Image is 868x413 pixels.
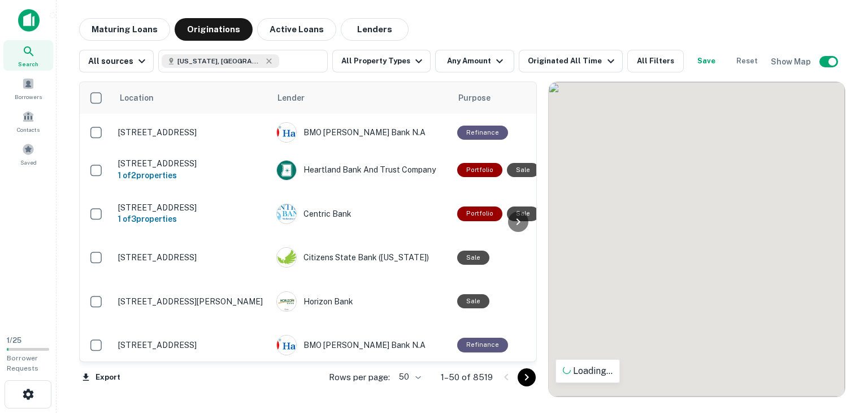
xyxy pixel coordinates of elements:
[394,369,423,385] div: 50
[3,73,53,104] a: Borrowers
[118,169,265,182] h6: 1 of 2 properties
[277,123,296,142] img: picture
[458,91,505,105] span: Purpose
[341,18,409,41] button: Lenders
[118,340,265,350] p: [STREET_ADDRESS]
[528,54,617,68] div: Originated All Time
[3,40,53,71] a: Search
[452,82,571,114] th: Purpose
[457,251,489,265] div: Sale
[457,338,508,352] div: This loan purpose was for refinancing
[729,50,765,72] button: Reset
[563,364,613,378] p: Loading...
[18,59,38,68] span: Search
[457,163,502,177] div: This is a portfolio loan with 2 properties
[457,294,489,308] div: Sale
[277,161,296,180] img: picture
[518,368,536,386] button: Go to next page
[119,91,168,105] span: Location
[276,291,446,312] div: Horizon Bank
[3,106,53,136] a: Contacts
[276,335,446,355] div: BMO [PERSON_NAME] Bank N.A
[7,336,21,345] span: 1 / 25
[15,92,42,101] span: Borrowers
[17,125,40,134] span: Contacts
[175,18,253,41] button: Originations
[276,160,446,180] div: Heartland Bank And Trust Company
[277,248,296,267] img: picture
[79,369,123,386] button: Export
[811,322,868,377] iframe: Chat Widget
[79,50,154,72] button: All sources
[441,371,493,384] p: 1–50 of 8519
[79,18,170,41] button: Maturing Loans
[277,292,296,311] img: picture
[257,18,336,41] button: Active Loans
[118,296,265,307] p: [STREET_ADDRESS][PERSON_NAME]
[276,204,446,224] div: Centric Bank
[277,204,296,223] img: picture
[3,139,53,169] a: Saved
[18,9,40,32] img: capitalize-icon.png
[118,252,265,263] p: [STREET_ADDRESS]
[118,127,265,137] p: [STREET_ADDRESS]
[627,50,684,72] button: All Filters
[20,158,37,167] span: Saved
[271,82,452,114] th: Lender
[457,206,502,221] div: This is a portfolio loan with 3 properties
[276,122,446,143] div: BMO [PERSON_NAME] Bank N.A
[277,91,305,105] span: Lender
[549,82,845,397] div: 0 0
[118,158,265,169] p: [STREET_ADDRESS]
[519,50,622,72] button: Originated All Time
[277,335,296,355] img: picture
[118,213,265,225] h6: 1 of 3 properties
[771,55,813,68] h6: Show Map
[435,50,514,72] button: Any Amount
[177,56,262,66] span: [US_STATE], [GEOGRAPHIC_DATA]
[7,354,38,372] span: Borrower Requests
[276,247,446,268] div: Citizens State Bank ([US_STATE])
[88,54,149,68] div: All sources
[112,82,271,114] th: Location
[118,203,265,213] p: [STREET_ADDRESS]
[688,50,724,72] button: Save your search to get updates of matches that match your search criteria.
[332,50,431,72] button: All Property Types
[457,126,508,140] div: This loan purpose was for refinancing
[329,371,390,384] p: Rows per page:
